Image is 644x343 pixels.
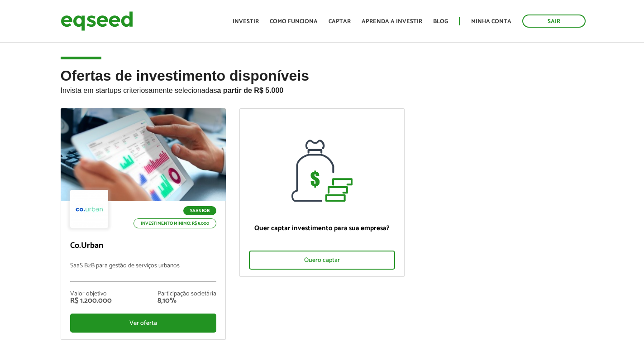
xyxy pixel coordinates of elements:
[362,19,422,24] a: Aprenda a investir
[433,19,448,24] a: Blog
[249,251,395,270] div: Quero captar
[471,19,511,24] a: Minha conta
[239,108,405,277] a: Quer captar investimento para sua empresa? Quero captar
[217,87,284,94] strong: a partir de R$ 5.000
[183,206,216,215] p: SaaS B2B
[70,262,216,282] p: SaaS B2B para gestão de serviços urbanos
[70,241,216,251] p: Co.Urban
[61,68,584,108] h2: Ofertas de investimento disponíveis
[61,108,226,339] a: SaaS B2B Investimento mínimo: R$ 5.000 Co.Urban SaaS B2B para gestão de serviços urbanos Valor ob...
[233,19,259,24] a: Investir
[249,224,395,232] p: Quer captar investimento para sua empresa?
[134,218,216,228] p: Investimento mínimo: R$ 5.000
[70,297,112,304] div: R$ 1.200.000
[270,19,318,24] a: Como funciona
[157,291,216,297] div: Participação societária
[329,19,351,24] a: Captar
[70,314,216,333] div: Ver oferta
[61,9,133,33] img: EqSeed
[157,297,216,304] div: 8,10%
[70,291,112,297] div: Valor objetivo
[522,14,586,28] a: Sair
[61,84,584,95] p: Invista em startups criteriosamente selecionadas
